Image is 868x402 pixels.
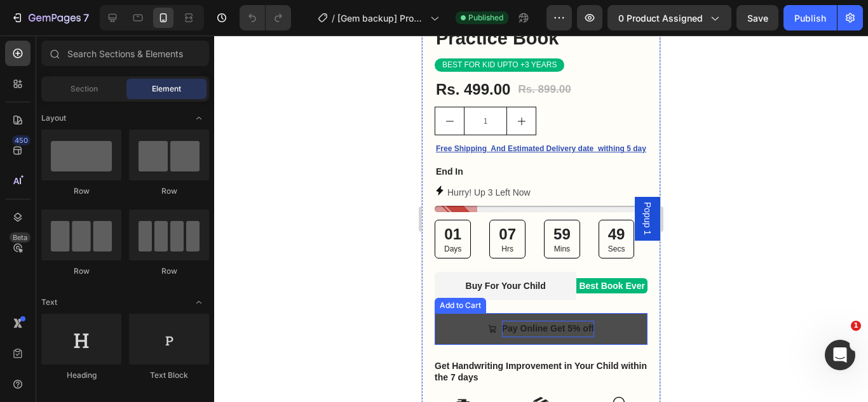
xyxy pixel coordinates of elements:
div: Row [41,185,121,197]
span: 1 [851,321,861,331]
span: 0 product assigned [618,11,703,25]
div: Heading [41,370,121,381]
button: 0 product assigned [607,5,731,30]
span: Toggle open [189,292,209,312]
input: Search Sections & Elements [41,41,209,66]
span: Save [747,13,768,23]
span: Published [468,12,503,23]
div: Row [129,185,209,197]
span: Toggle open [189,108,209,128]
div: Text Block [129,370,209,381]
span: Element [152,83,181,95]
div: Row [41,265,121,277]
div: Row [129,265,209,277]
div: Undo/Redo [240,5,291,30]
span: Text [41,297,57,308]
iframe: Design area [422,36,660,402]
button: Save [736,5,778,30]
div: Publish [794,11,826,25]
div: 450 [12,135,31,145]
div: Beta [10,232,31,243]
span: [Gem backup] Product Page - [DATE] 12:49:13 [337,11,425,25]
p: 7 [83,10,89,25]
button: Publish [783,5,837,30]
iframe: Intercom live chat [825,340,855,370]
button: 7 [5,5,95,30]
span: / [332,11,335,25]
span: Layout [41,112,66,124]
span: Section [71,83,98,95]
